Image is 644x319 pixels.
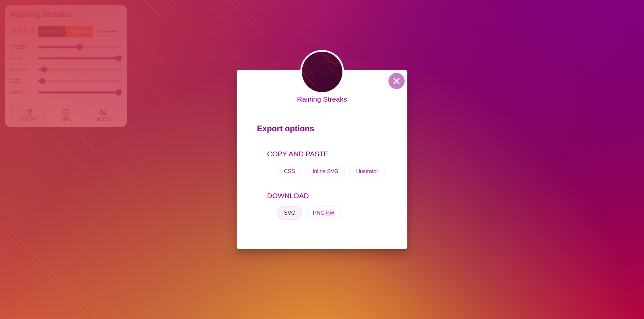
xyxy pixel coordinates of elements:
[325,210,335,216] span: new
[257,121,387,140] p: Export options
[300,50,344,94] img: moving streaks of red gradient lines over purple background
[277,165,302,178] button: CSS
[267,190,387,201] p: DOWNLOAD
[349,165,385,178] button: Illustrator
[306,165,345,178] button: Inline SVG
[297,94,347,105] p: Raining Streaks
[277,206,302,220] button: SVG
[306,206,342,220] button: PNGnew
[267,149,387,159] p: COPY AND PASTE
